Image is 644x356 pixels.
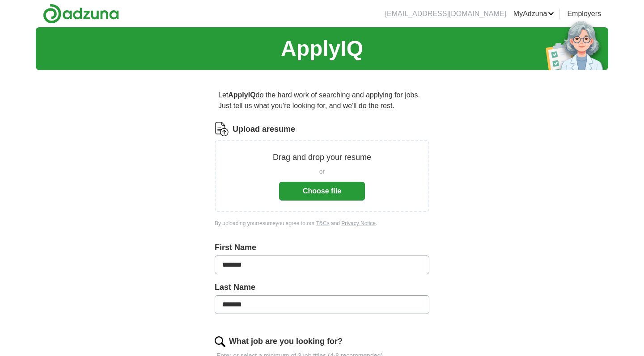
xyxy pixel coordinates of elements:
h1: ApplyIQ [281,33,363,65]
label: First Name [215,242,429,254]
div: By uploading your resume you agree to our and . [215,219,429,227]
img: CV Icon [215,122,229,136]
strong: ApplyIQ [228,91,255,99]
a: Privacy Notice [341,220,376,226]
img: search.png [215,336,225,347]
p: Drag and drop your resume [273,151,371,163]
label: Last Name [215,281,429,293]
a: T&Cs [316,220,330,226]
label: Upload a resume [233,123,295,135]
label: What job are you looking for? [229,335,343,348]
a: Employers [567,8,601,19]
span: or [319,167,325,176]
button: Choose file [279,182,365,201]
p: Let do the hard work of searching and applying for jobs. Just tell us what you're looking for, an... [215,86,429,115]
img: Adzuna logo [43,4,119,24]
a: MyAdzuna [513,8,555,19]
li: [EMAIL_ADDRESS][DOMAIN_NAME] [385,8,506,19]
